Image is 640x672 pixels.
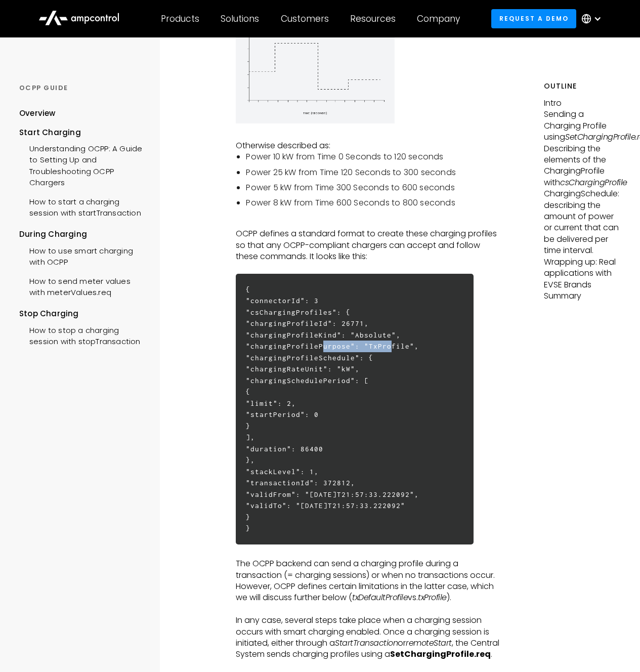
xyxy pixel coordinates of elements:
[236,274,474,544] h6: { "connectorId": 3 "csChargingProfiles": { "chargingProfileId": 26771, "chargingProfileKind": "Ab...
[19,191,147,222] a: How to start a charging session with startTransaction
[19,308,147,319] div: Stop Charging
[560,177,627,188] em: csChargingProfile
[246,197,500,208] li: Power 8 kW from Time 600 Seconds to 800 seconds
[418,592,447,603] em: txProfile
[544,188,621,256] p: ChargingSchedule: describing the amount of power or current that can be delivered per time interval.
[19,271,147,301] a: How to send meter values with meterValues.req
[236,660,500,671] p: ‍
[236,558,500,604] p: The OCPP backend can send a charging profile during a transaction (= charging sessions) or when n...
[491,9,576,28] a: Request a demo
[19,229,147,240] div: During Charging
[281,13,329,24] div: Customers
[335,637,398,649] em: StartTransaction
[417,13,460,24] div: Company
[544,257,621,290] p: Wrapping up: Real applications with EVSE Brands
[19,108,56,119] div: Overview
[236,217,500,228] p: ‍
[236,228,500,262] p: OCPP defines a standard format to create these charging profiles so that any OCPP-compliant charg...
[544,143,621,189] p: Describing the elements of the ChargingProfile with
[161,13,199,24] div: Products
[246,151,500,162] li: Power 10 kW from Time 0 Seconds to 120 seconds
[19,240,147,271] a: How to use smart charging with OCPP
[236,604,500,615] p: ‍
[19,138,147,191] a: Understanding OCPP: A Guide to Setting Up and Troubleshooting OCPP Chargers
[221,13,259,24] div: Solutions
[352,592,408,603] em: txDefaultProfile
[236,129,500,140] p: ‍
[19,127,147,138] div: Start Charging
[390,648,491,660] strong: SetChargingProfile.req
[19,83,147,93] div: OCPP GUIDE
[236,615,500,660] p: In any case, several steps take place when a charging session occurs with smart charging enabled....
[544,81,621,92] h5: Outline
[19,320,147,350] a: How to stop a charging session with stopTransaction
[236,262,500,273] p: ‍
[544,98,621,109] p: Intro
[246,182,500,193] li: Power 5 kW from Time 300 Seconds to 600 seconds
[236,140,500,151] p: Otherwise described as:
[406,637,452,649] em: remoteStart
[236,547,500,558] p: ‍
[350,13,396,24] div: Resources
[246,167,500,178] li: Power 25 kW from Time 120 Seconds to 300 seconds
[544,109,621,143] p: Sending a Charging Profile using
[236,19,394,124] img: energy diagram
[544,290,621,302] p: Summary
[19,108,56,127] a: Overview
